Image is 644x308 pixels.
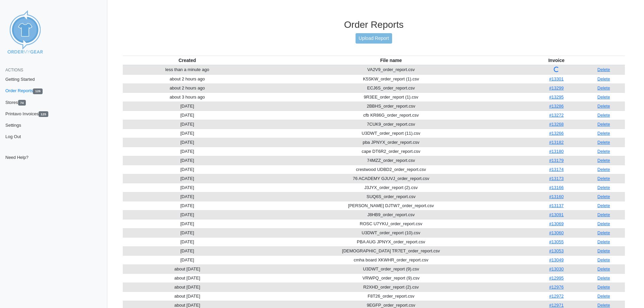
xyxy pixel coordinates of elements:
[252,147,530,156] td: cape DT6R2_order_report.csv
[549,257,563,262] a: #13049
[252,183,530,192] td: J3JYX_order_report (2).csv
[549,194,563,199] a: #13160
[549,221,563,226] a: #13069
[252,264,530,273] td: U3DWT_order_report (9).csv
[597,131,610,136] a: Delete
[597,185,610,190] a: Delete
[597,239,610,244] a: Delete
[123,174,252,183] td: [DATE]
[252,237,530,246] td: PBA AUG JPNYX_order_report.csv
[252,74,530,83] td: K5SKW_order_report (1).csv
[252,93,530,102] td: 9R3EE_order_report (1).csv
[252,120,530,129] td: 7CUK9_order_report.csv
[123,65,252,75] td: less than a minute ago
[123,93,252,102] td: about 3 hours ago
[123,273,252,283] td: about [DATE]
[252,201,530,210] td: [PERSON_NAME] DJTW7_order_report.csv
[252,255,530,264] td: cmha board XKWHR_order_report.csv
[597,122,610,127] a: Delete
[549,203,563,208] a: #13137
[33,88,43,94] span: 126
[597,158,610,163] a: Delete
[252,129,530,138] td: U3DWT_order_report (11).csv
[123,19,625,30] h3: Order Reports
[123,246,252,255] td: [DATE]
[123,219,252,228] td: [DATE]
[123,255,252,264] td: [DATE]
[597,76,610,81] a: Delete
[597,95,610,100] a: Delete
[123,138,252,147] td: [DATE]
[549,248,563,253] a: #13053
[549,285,563,290] a: #12976
[123,183,252,192] td: [DATE]
[530,56,583,65] th: Invoice
[5,68,23,72] span: Actions
[252,273,530,283] td: VRWPQ_order_report (9).csv
[252,102,530,111] td: 2BBHS_order_report.csv
[549,76,563,81] a: #13301
[549,266,563,271] a: #13030
[123,201,252,210] td: [DATE]
[123,129,252,138] td: [DATE]
[252,192,530,201] td: SUQ6S_order_report.csv
[597,104,610,109] a: Delete
[356,33,392,44] a: Upload Report
[123,120,252,129] td: [DATE]
[597,266,610,271] a: Delete
[123,192,252,201] td: [DATE]
[597,294,610,299] a: Delete
[252,283,530,292] td: R2XHD_order_report (2).csv
[18,100,26,106] span: 74
[549,113,563,118] a: #13272
[597,67,610,72] a: Delete
[549,149,563,154] a: #13180
[549,158,563,163] a: #13179
[252,83,530,93] td: ECJ6S_order_report.csv
[597,149,610,154] a: Delete
[252,210,530,219] td: J8HB9_order_report.csv
[123,210,252,219] td: [DATE]
[252,246,530,255] td: [DEMOGRAPHIC_DATA] TR7ET_order_report.csv
[123,237,252,246] td: [DATE]
[252,165,530,174] td: crestwood UDBD2_order_report.csv
[549,303,563,308] a: #12971
[123,74,252,83] td: about 2 hours ago
[549,95,563,100] a: #13295
[252,228,530,237] td: U3DWT_order_report (10).csv
[597,257,610,262] a: Delete
[123,83,252,93] td: about 2 hours ago
[549,85,563,90] a: #13299
[597,230,610,235] a: Delete
[123,292,252,301] td: about [DATE]
[252,111,530,120] td: cfb KR86G_order_report.csv
[597,285,610,290] a: Delete
[549,230,563,235] a: #13060
[123,264,252,273] td: about [DATE]
[549,275,563,281] a: #12995
[252,56,530,65] th: File name
[39,111,48,117] span: 125
[549,239,563,244] a: #13055
[549,167,563,172] a: #13174
[597,212,610,217] a: Delete
[597,303,610,308] a: Delete
[123,102,252,111] td: [DATE]
[597,167,610,172] a: Delete
[597,248,610,253] a: Delete
[597,275,610,281] a: Delete
[123,283,252,292] td: about [DATE]
[597,140,610,145] a: Delete
[597,203,610,208] a: Delete
[549,212,563,217] a: #13091
[123,156,252,165] td: [DATE]
[549,176,563,181] a: #13173
[123,165,252,174] td: [DATE]
[549,140,563,145] a: #13182
[549,294,563,299] a: #12972
[597,194,610,199] a: Delete
[252,65,530,75] td: VA2V9_order_report.csv
[252,174,530,183] td: 76 ACADEMY GJUVJ_order_report.csv
[549,131,563,136] a: #13266
[549,104,563,109] a: #13286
